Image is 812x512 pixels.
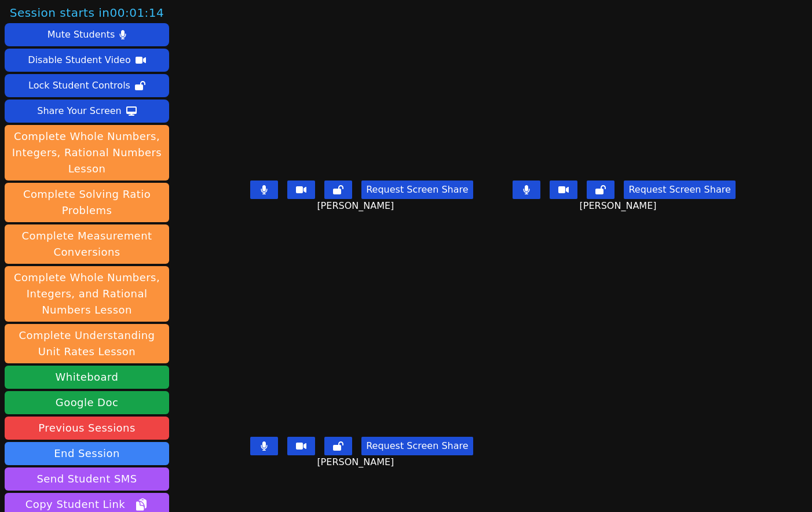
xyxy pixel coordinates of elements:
button: Send Student SMS [5,467,169,491]
button: Complete Understanding Unit Rates Lesson [5,324,169,363]
button: Request Screen Share [624,181,735,199]
button: Request Screen Share [361,181,473,199]
span: [PERSON_NAME] [317,455,397,469]
span: Session starts in [10,5,164,21]
button: Whiteboard [5,366,169,389]
button: Lock Student Controls [5,74,169,97]
div: Disable Student Video [28,51,130,69]
button: Disable Student Video [5,49,169,72]
div: Lock Student Controls [28,76,130,95]
button: Complete Whole Numbers, Integers, and Rational Numbers Lesson [5,266,169,322]
div: Share Your Screen [37,102,122,120]
span: [PERSON_NAME] [317,199,397,213]
button: Share Your Screen [5,100,169,123]
button: Mute Students [5,23,169,46]
a: Previous Sessions [5,417,169,440]
button: End Session [5,442,169,465]
div: Mute Students [47,25,115,44]
button: Complete Solving Ratio Problems [5,183,169,222]
time: 00:01:14 [109,6,164,20]
a: Google Doc [5,391,169,414]
button: Request Screen Share [361,437,473,455]
span: [PERSON_NAME] [580,199,660,213]
button: Complete Whole Numbers, Integers, Rational Numbers Lesson [5,125,169,181]
button: Complete Measurement Conversions [5,224,169,264]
